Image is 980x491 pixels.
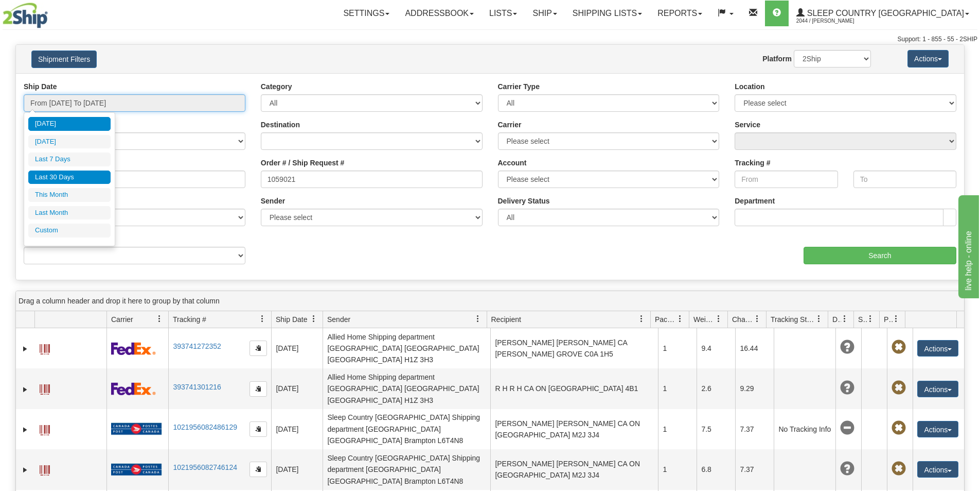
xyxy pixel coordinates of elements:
span: Unknown [840,462,854,476]
img: logo2044.jpg [3,3,48,28]
a: Expand [20,344,30,354]
td: 7.37 [735,409,774,449]
a: Shipping lists [565,1,650,26]
img: 20 - Canada Post [111,422,162,435]
iframe: chat widget [956,193,979,298]
a: Expand [20,384,30,395]
a: Addressbook [397,1,482,26]
label: Location [735,81,764,92]
td: 1 [658,328,697,368]
button: Shipment Filters [31,50,97,68]
td: 1 [658,409,697,449]
td: Sleep Country [GEOGRAPHIC_DATA] Shipping department [GEOGRAPHIC_DATA] [GEOGRAPHIC_DATA] Brampton ... [323,449,490,489]
button: Actions [917,461,958,478]
a: Packages filter column settings [671,310,689,328]
td: [PERSON_NAME] [PERSON_NAME] CA ON [GEOGRAPHIC_DATA] M2J 3J4 [490,409,658,449]
li: Last 30 Days [28,171,111,184]
a: Lists [482,1,525,26]
label: Tracking # [735,158,770,168]
td: [DATE] [271,449,323,489]
td: Allied Home Shipping department [GEOGRAPHIC_DATA] [GEOGRAPHIC_DATA] [GEOGRAPHIC_DATA] H1Z 3H3 [323,328,490,368]
span: Weight [693,314,715,325]
a: Pickup Status filter column settings [887,310,905,328]
button: Actions [917,340,958,357]
button: Copy to clipboard [250,462,267,477]
button: Actions [917,421,958,437]
img: 20 - Canada Post [111,463,162,476]
img: 2 - FedEx Express® [111,382,156,395]
span: Tracking # [173,314,206,325]
td: 9.4 [697,328,735,368]
span: Delivery Status [832,314,841,325]
li: Custom [28,224,111,238]
label: Ship Date [24,81,57,92]
td: 9.29 [735,368,774,409]
label: Service [735,120,760,130]
td: [DATE] [271,409,323,449]
span: Pickup Status [884,314,893,325]
button: Actions [917,381,958,397]
td: [DATE] [271,328,323,368]
span: Shipment Issues [858,314,867,325]
td: 1 [658,449,697,489]
a: Weight filter column settings [710,310,727,328]
label: Carrier [498,120,522,130]
td: Sleep Country [GEOGRAPHIC_DATA] Shipping department [GEOGRAPHIC_DATA] [GEOGRAPHIC_DATA] Brampton ... [323,409,490,449]
a: 393741272352 [173,342,221,350]
button: Actions [907,50,949,67]
input: To [853,171,956,188]
a: Label [40,461,50,477]
label: Delivery Status [498,196,550,206]
td: 1 [658,368,697,409]
td: 7.37 [735,449,774,489]
div: Support: 1 - 855 - 55 - 2SHIP [3,35,977,44]
a: Carrier filter column settings [151,310,168,328]
span: Pickup Not Assigned [892,340,906,354]
span: Sleep Country [GEOGRAPHIC_DATA] [805,9,964,18]
a: Settings [335,1,397,26]
a: Reports [650,1,710,26]
li: This Month [28,188,111,202]
a: Sender filter column settings [469,310,487,328]
li: Last 7 Days [28,153,111,166]
a: Ship [525,1,564,26]
a: Expand [20,465,30,475]
input: Search [804,247,956,264]
a: Shipment Issues filter column settings [862,310,879,328]
a: Label [40,420,50,437]
a: Label [40,380,50,396]
span: Unknown [840,381,854,395]
button: Copy to clipboard [250,341,267,356]
span: Ship Date [276,314,307,325]
label: Order # / Ship Request # [261,158,345,168]
span: Recipient [491,314,521,325]
a: Sleep Country [GEOGRAPHIC_DATA] 2044 / [PERSON_NAME] [789,1,977,26]
a: 1021956082746124 [173,463,237,471]
button: Copy to clipboard [250,421,267,437]
li: Last Month [28,206,111,220]
td: No Tracking Info [774,409,835,449]
span: Tracking Status [771,314,815,325]
label: Account [498,158,527,168]
label: Category [261,81,292,92]
span: Pickup Not Assigned [892,381,906,395]
td: [PERSON_NAME] [PERSON_NAME] CA [PERSON_NAME] GROVE C0A 1H5 [490,328,658,368]
img: 2 - FedEx Express® [111,342,156,355]
span: Unknown [840,340,854,354]
span: Charge [732,314,754,325]
div: live help - online [8,6,95,19]
a: 1021956082486129 [173,423,237,431]
a: 393741301216 [173,383,221,391]
span: Sender [327,314,350,325]
a: Expand [20,425,30,435]
a: Delivery Status filter column settings [836,310,853,328]
a: Recipient filter column settings [633,310,650,328]
a: Tracking # filter column settings [254,310,271,328]
td: 6.8 [697,449,735,489]
td: [PERSON_NAME] [PERSON_NAME] CA ON [GEOGRAPHIC_DATA] M2J 3J4 [490,449,658,489]
label: Platform [762,54,792,64]
span: Packages [655,314,676,325]
a: Ship Date filter column settings [305,310,323,328]
a: Tracking Status filter column settings [810,310,828,328]
label: Sender [261,196,285,206]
